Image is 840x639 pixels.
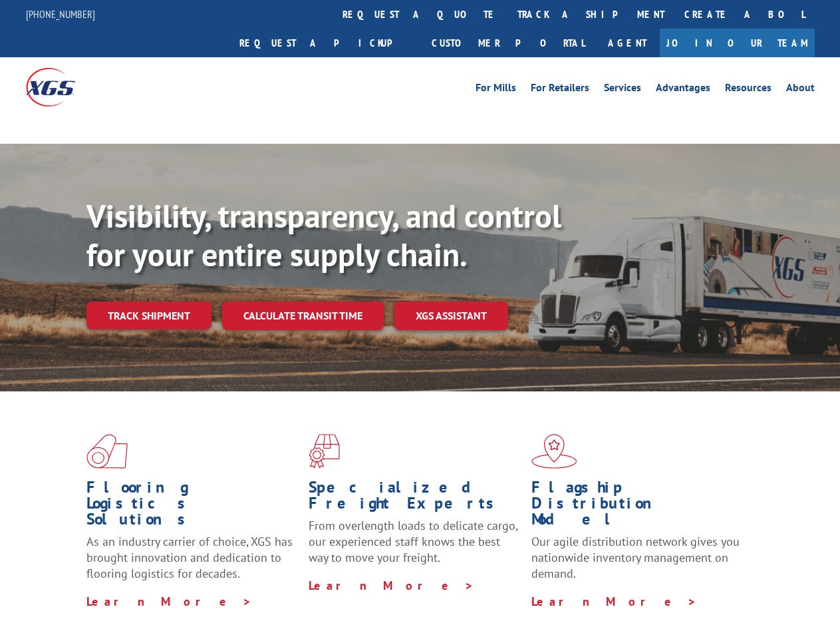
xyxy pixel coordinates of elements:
[309,434,340,469] img: xgs-icon-focused-on-flooring-red
[222,302,384,330] a: Calculate transit time
[229,29,422,57] a: Request a pickup
[604,83,641,97] a: Services
[86,534,293,581] span: As an industry carrier of choice, XGS has brought innovation and dedication to flooring logistics...
[531,534,740,581] span: Our agile distribution network gives you nationwide inventory management on demand.
[786,83,815,97] a: About
[531,434,577,469] img: xgs-icon-flagship-distribution-model-red
[86,302,211,329] a: Track shipment
[531,594,697,609] a: Learn More >
[86,479,299,534] h1: Flooring Logistics Solutions
[309,479,521,518] h1: Specialized Freight Experts
[660,29,815,57] a: Join Our Team
[476,83,516,97] a: For Mills
[531,83,589,97] a: For Retailers
[86,195,561,275] b: Visibility, transparency, and control for your entire supply chain.
[725,83,771,97] a: Resources
[531,479,744,534] h1: Flagship Distribution Model
[86,434,128,469] img: xgs-icon-total-supply-chain-intelligence-red
[656,83,710,97] a: Advantages
[394,302,508,330] a: XGS ASSISTANT
[422,29,595,57] a: Customer Portal
[26,7,95,21] a: [PHONE_NUMBER]
[86,594,252,609] a: Learn More >
[595,29,660,57] a: Agent
[309,578,474,593] a: Learn More >
[309,518,521,577] p: From overlength loads to delicate cargo, our experienced staff knows the best way to move your fr...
